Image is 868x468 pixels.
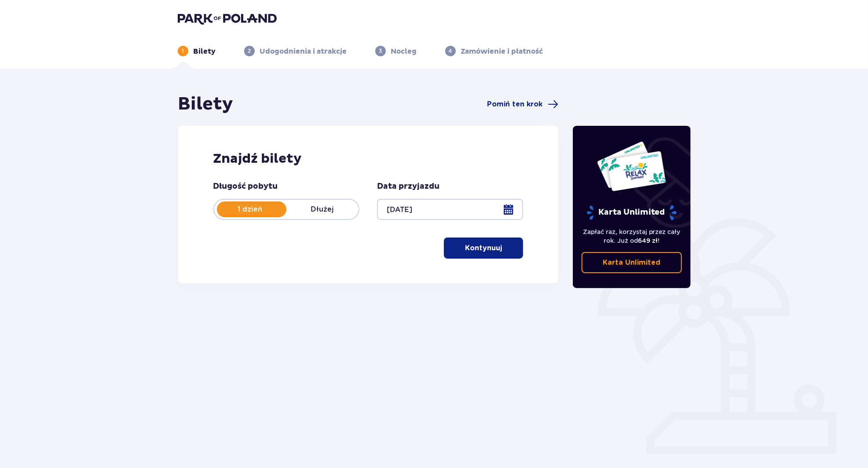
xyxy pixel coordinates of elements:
[194,47,216,56] p: Bilety
[379,47,382,55] p: 3
[487,99,558,110] a: Pomiń ten krok
[260,47,347,56] p: Udogodnienia i atrakcje
[444,238,523,259] button: Kontynuuj
[213,150,524,167] h2: Znajdź bilety
[449,47,452,55] p: 4
[461,47,543,56] p: Zamówienie i płatność
[603,258,660,267] p: Karta Unlimited
[214,205,286,214] p: 1 dzień
[586,205,678,220] p: Karta Unlimited
[178,12,277,25] img: Park of Poland logo
[248,47,251,55] p: 2
[182,47,184,55] p: 1
[286,205,359,214] p: Dłużej
[582,252,682,273] a: Karta Unlimited
[582,227,682,245] p: Zapłać raz, korzystaj przez cały rok. Już od !
[638,237,658,244] span: 649 zł
[178,93,234,115] h1: Bilety
[465,243,502,253] p: Kontynuuj
[391,47,417,56] p: Nocleg
[377,181,439,192] p: Data przyjazdu
[213,181,278,192] p: Długość pobytu
[487,99,542,109] span: Pomiń ten krok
